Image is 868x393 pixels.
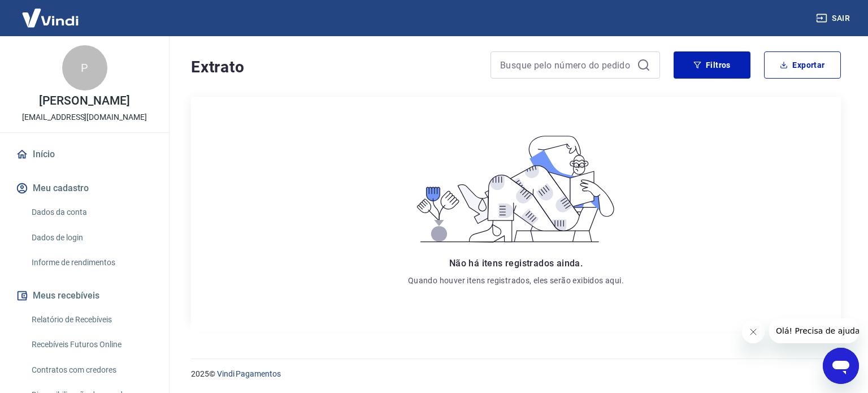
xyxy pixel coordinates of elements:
h4: Extrato [191,56,477,79]
iframe: Fechar mensagem [742,321,765,343]
button: Sair [814,8,854,29]
a: Dados da conta [27,201,155,224]
iframe: Mensagem da empresa [769,318,859,343]
img: Vindi [14,1,87,35]
a: Início [14,142,155,167]
span: Olá! Precisa de ajuda? [7,8,95,17]
p: [PERSON_NAME] [39,95,129,107]
a: Contratos com credores [27,359,155,382]
button: Meus recebíveis [14,283,155,308]
button: Exportar [764,51,841,79]
p: Quando houver itens registrados, eles serão exibidos aqui. [408,275,624,286]
a: Recebíveis Futuros Online [27,333,155,356]
a: Dados de login [27,226,155,249]
button: Meu cadastro [14,176,155,201]
span: Não há itens registrados ainda. [449,258,583,269]
input: Busque pelo número do pedido [500,57,632,74]
div: P [62,45,107,90]
button: Filtros [674,51,750,79]
p: [EMAIL_ADDRESS][DOMAIN_NAME] [22,111,147,123]
a: Vindi Pagamentos [217,369,281,378]
a: Relatório de Recebíveis [27,308,155,331]
p: 2025 © [191,368,841,380]
iframe: Botão para abrir a janela de mensagens [823,348,859,384]
a: Informe de rendimentos [27,251,155,274]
